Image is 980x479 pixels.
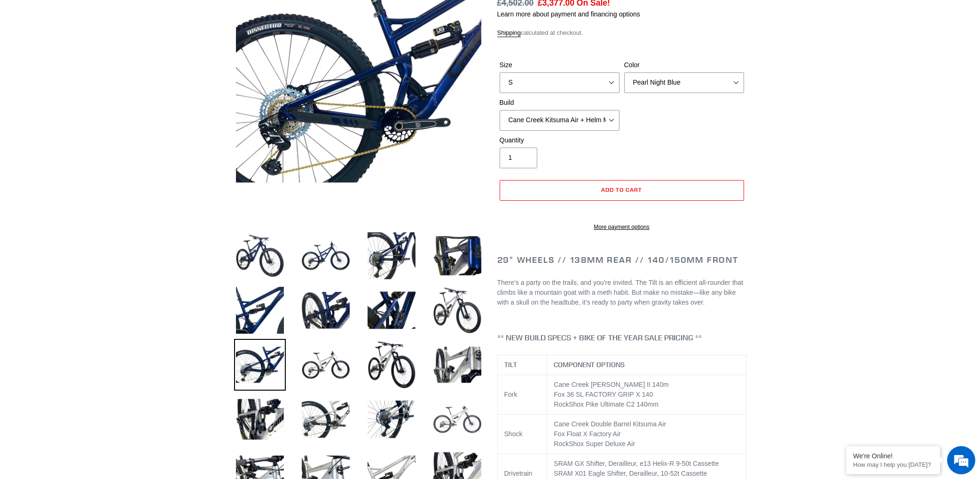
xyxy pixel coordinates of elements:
img: Load image into Gallery viewer, TILT - Complete Bike [431,230,483,282]
div: calculated at checkout. [497,28,746,38]
label: Quantity [500,135,619,145]
a: Learn more about payment and financing options [497,10,640,18]
img: Load image into Gallery viewer, TILT - Complete Bike [431,393,483,445]
img: Load image into Gallery viewer, TILT - Complete Bike [300,230,352,282]
div: We're Online! [853,452,933,460]
img: Load image into Gallery viewer, TILT - Complete Bike [234,339,286,391]
img: Load image into Gallery viewer, TILT - Complete Bike [300,284,352,336]
img: Load image into Gallery viewer, TILT - Complete Bike [300,339,352,391]
img: Load image into Gallery viewer, TILT - Complete Bike [366,339,417,391]
th: COMPONENT OPTIONS [547,355,746,375]
button: Add to cart [500,180,744,201]
h2: 29" Wheels // 138mm Rear // 140/150mm Front [497,255,746,265]
img: Load image into Gallery viewer, TILT - Complete Bike [366,393,417,445]
td: Cane Creek Double Barrel Kitsuma Air Fox Float X Factory Air RockShox Super Deluxe Air [547,415,746,454]
label: Build [500,98,619,108]
img: Load image into Gallery viewer, TILT - Complete Bike [234,230,286,282]
p: How may I help you today? [853,461,933,468]
div: Chat with us now [63,53,172,65]
p: There’s a party on the trails, and you’re invited. The Tilt is an efficient all-rounder that clim... [497,278,746,307]
td: Shock [497,415,547,454]
a: More payment options [500,223,744,231]
th: TILT [497,355,547,375]
img: Load image into Gallery viewer, TILT - Complete Bike [234,393,286,445]
textarea: Type your message and hit 'Enter' [5,257,179,290]
img: Load image into Gallery viewer, TILT - Complete Bike [366,284,417,336]
td: Cane Creek [PERSON_NAME] II 140m Fox 36 SL FACTORY GRIP X 140 RockShox Pike Ultimate C2 140mm [547,375,746,415]
h4: ** NEW BUILD SPECS + BIKE OF THE YEAR SALE PRICING ** [497,333,746,342]
a: Shipping [497,29,521,37]
img: Load image into Gallery viewer, TILT - Complete Bike [234,284,286,336]
img: d_696896380_company_1647369064580_696896380 [30,47,54,71]
label: Size [500,60,619,70]
td: Fork [497,375,547,415]
div: Navigation go back [10,52,24,66]
img: Load image into Gallery viewer, TILT - Complete Bike [431,339,483,391]
span: We're online! [55,118,130,213]
img: Load image into Gallery viewer, TILT - Complete Bike [366,230,417,282]
img: Load image into Gallery viewer, TILT - Complete Bike [300,393,352,445]
img: Load image into Gallery viewer, TILT - Complete Bike [431,284,483,336]
span: Add to cart [601,186,642,193]
label: Color [624,60,744,70]
div: Minimize live chat window [154,5,177,27]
